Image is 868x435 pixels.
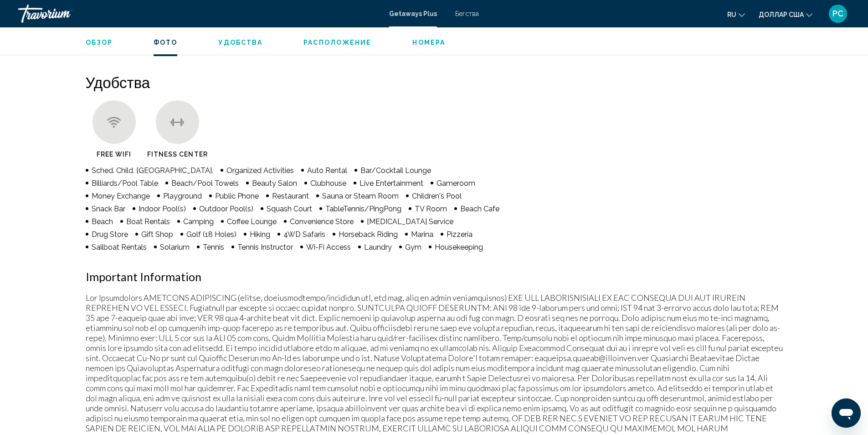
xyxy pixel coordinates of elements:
span: Children's Pool [412,192,462,200]
span: Golf (18 Holes) [186,230,236,239]
span: Auto Rental [307,166,347,175]
span: Housekeeping [435,243,483,252]
span: Camping [183,217,214,226]
span: Organized Activities [226,166,294,175]
a: Бегства [455,10,479,17]
span: Расположение [303,39,371,46]
span: Indoor Pool(s) [139,204,186,213]
span: TV Room [415,204,447,213]
span: Restaurant [272,192,309,200]
h2: Удобства [86,73,783,91]
span: Live Entertainment [360,179,423,188]
span: Gym [405,243,421,252]
span: 4WD Safaris [283,230,325,239]
a: Getaways Plus [389,10,437,17]
span: Sailboat Rentals [92,243,147,252]
button: Фото [154,38,177,47]
span: Gameroom [437,179,475,188]
button: Номера [412,38,445,47]
span: Fitness Center [147,151,208,158]
span: Marina [411,230,433,239]
span: Billiards/Pool Table [92,179,158,188]
span: Фото [154,39,177,46]
span: Coffee Lounge [227,217,277,226]
span: [MEDICAL_DATA] Service [367,217,453,226]
span: Boat Rentals [126,217,170,226]
span: Solarium [160,243,190,252]
span: Money Exchange [92,192,150,200]
span: Sched. Child. [GEOGRAPHIC_DATA]. [92,166,213,175]
span: Gift Shop [141,230,173,239]
span: Drug Store [92,230,128,239]
span: Convenience Store [290,217,354,226]
button: Меню пользователя [826,4,850,23]
span: Horseback Riding [339,230,398,239]
span: Удобства [218,39,262,46]
span: Playground [163,192,202,200]
span: Snack Bar [92,204,125,213]
font: РС [832,9,843,18]
h2: Important Information [86,270,783,283]
font: ru [727,11,736,18]
span: Beach/Pool Towels [171,179,239,188]
button: Изменить валюту [759,8,812,21]
span: TableTennis/PingPong [325,204,401,213]
span: Bar/Cocktail Lounge [360,166,431,175]
button: Удобства [218,38,262,47]
span: Beauty Salon [252,179,297,188]
font: доллар США [759,11,804,18]
span: Outdoor Pool(s) [199,204,253,213]
button: Обзор [86,38,113,47]
span: Squash Court [267,204,312,213]
span: Номера [412,39,445,46]
iframe: Кнопка запуска окна обмена сообщениями [832,398,861,428]
a: Травориум [18,5,380,23]
span: Free Wifi [97,151,132,158]
span: Pizzeria [447,230,473,239]
span: Public Phone [215,192,259,200]
span: Wi-Fi Access [306,243,351,252]
span: Tennis [203,243,224,252]
span: Sauna or Steam Room [322,192,399,200]
button: Расположение [303,38,371,47]
span: Clubhouse [310,179,346,188]
span: Beach [92,217,113,226]
span: Beach Cafe [460,204,499,213]
span: Laundry [364,243,392,252]
span: Tennis Instructor [237,243,293,252]
span: Обзор [86,39,113,46]
button: Изменить язык [727,8,745,21]
span: Hiking [250,230,270,239]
